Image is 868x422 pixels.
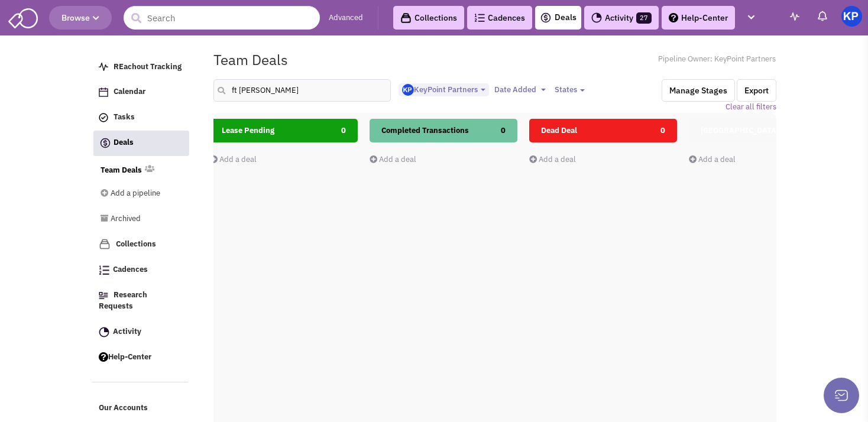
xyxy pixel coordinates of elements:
img: Calendar.png [99,87,108,97]
a: Collections [93,233,189,256]
a: Calendar [93,81,189,103]
a: Deals [540,11,576,25]
a: Add a deal [529,154,576,164]
img: icon-collection-lavender.png [99,238,111,250]
span: Tasks [114,112,135,122]
span: Collections [116,239,156,249]
span: Activity [113,326,141,336]
a: Help-Center [662,6,735,30]
a: Activity [93,321,189,343]
button: Date Added [491,83,549,96]
span: 0 [660,119,665,142]
a: Activity27 [584,6,659,30]
img: Research.png [99,292,108,299]
a: Add a deal [689,154,736,164]
img: Gp5tB00MpEGTGSMiAkF79g.png [402,84,414,96]
img: KeyPoint Partners [841,6,862,27]
h1: Team Deals [213,52,288,67]
span: Lease Pending [222,125,274,135]
img: icon-deals.svg [540,11,552,25]
img: Cadences_logo.png [99,265,109,275]
span: Pipeline Owner: KeyPoint Partners [658,54,776,65]
a: Research Requests [93,284,189,318]
button: Browse [49,6,112,30]
a: Team Deals [101,165,142,176]
span: KeyPoint Partners [402,85,478,95]
img: Activity.png [591,12,602,23]
span: Our Accounts [99,403,148,413]
input: Search [124,6,320,30]
a: Help-Center [93,346,189,369]
a: Archived [101,208,173,231]
span: 0 [501,119,506,142]
a: Advanced [329,12,363,24]
img: icon-tasks.png [99,113,108,122]
span: Completed Transactions [381,125,469,135]
button: States [551,83,588,96]
a: REachout Tracking [93,56,189,79]
a: Clear all filters [726,102,776,113]
img: SmartAdmin [8,6,38,28]
button: Manage Stages [662,79,735,102]
a: Add a pipeline [101,183,173,205]
a: Deals [93,131,189,156]
a: Our Accounts [93,397,189,420]
a: Add a deal [210,154,257,164]
a: Cadences [93,259,189,281]
img: Activity.png [99,327,109,337]
span: 0 [341,119,346,142]
span: Calendar [114,87,145,97]
a: Collections [393,6,464,30]
img: help.png [669,13,678,22]
button: Export [737,79,776,102]
button: KeyPoint Partners [399,83,489,97]
span: Browse [61,12,99,23]
a: Add a deal [370,154,416,164]
span: 27 [636,12,652,24]
img: Cadences_logo.png [474,14,485,22]
img: help.png [99,352,108,362]
span: States [555,85,577,95]
span: Dead Deal [541,125,577,135]
a: Cadences [467,6,532,30]
span: Cadences [113,265,148,275]
span: Research Requests [99,290,147,311]
a: Tasks [93,106,189,129]
img: icon-deals.svg [99,136,111,150]
span: REachout Tracking [114,61,182,72]
img: icon-collection-lavender-black.svg [400,12,412,24]
span: Date Added [494,85,536,95]
input: Search deals [213,79,391,102]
